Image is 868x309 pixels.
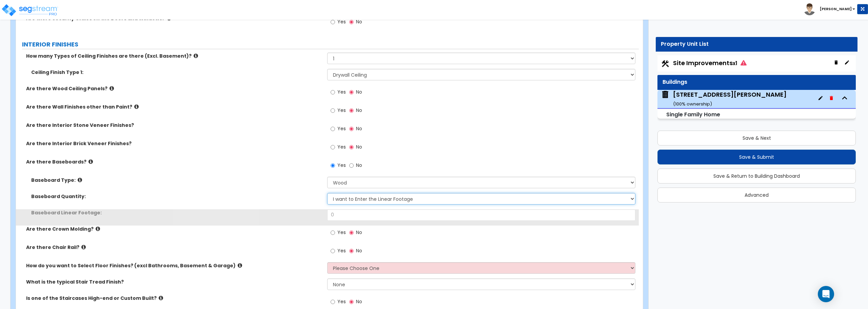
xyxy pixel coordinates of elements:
[820,6,852,12] b: [PERSON_NAME]
[96,226,100,231] i: click for more info!
[356,229,362,236] span: No
[661,40,852,48] div: Property Unit List
[663,78,851,86] div: Buildings
[673,90,787,108] div: [STREET_ADDRESS][PERSON_NAME]
[331,298,335,306] input: Yes
[356,298,362,305] span: No
[337,143,346,150] span: Yes
[337,298,346,305] span: Yes
[337,247,346,254] span: Yes
[331,143,335,151] input: Yes
[733,60,737,67] small: x1
[31,209,322,216] label: Baseboard Linear Footage:
[356,89,362,95] span: No
[26,226,322,232] label: Are there Crown Molding?
[349,247,354,255] input: No
[26,85,322,92] label: Are there Wood Ceiling Panels?
[349,89,354,96] input: No
[356,125,362,132] span: No
[657,188,856,202] button: Advanced
[134,104,139,109] i: click for more info!
[26,278,322,285] label: What is the typical Stair Tread Finish?
[337,162,346,169] span: Yes
[804,3,815,15] img: avatar.png
[657,150,856,165] button: Save & Submit
[26,262,322,269] label: How do you want to Select Floor Finishes? (excl Bathrooms, Basement & Garage)
[26,244,322,251] label: Are there Chair Rail?
[349,107,354,114] input: No
[331,229,335,236] input: Yes
[31,177,322,184] label: Baseboard Type:
[26,295,322,302] label: Is one of the Staircases High-end or Custom Built?
[337,107,346,114] span: Yes
[349,229,354,236] input: No
[331,107,335,114] input: Yes
[337,18,346,25] span: Yes
[26,158,322,165] label: Are there Baseboards?
[331,125,335,133] input: Yes
[657,169,856,184] button: Save & Return to Building Dashboard
[349,143,354,151] input: No
[26,103,322,110] label: Are there Wall Finishes other than Paint?
[657,131,856,146] button: Save & Next
[194,53,198,58] i: click for more info!
[78,177,82,182] i: click for more info!
[356,143,362,150] span: No
[159,295,163,301] i: click for more info!
[337,125,346,132] span: Yes
[661,90,670,99] img: building.svg
[673,59,747,67] span: Site Improvements
[22,40,639,49] label: INTERIOR FINISHES
[26,53,322,59] label: How many Types of Ceiling Finishes are there (Excl. Basement)?
[337,229,346,236] span: Yes
[356,247,362,254] span: No
[331,162,335,169] input: Yes
[31,69,322,76] label: Ceiling Finish Type 1:
[349,125,354,133] input: No
[673,101,712,107] small: ( 100 % ownership)
[26,122,322,129] label: Are there Interior Stone Veneer Finishes?
[349,18,354,26] input: No
[337,89,346,95] span: Yes
[349,162,354,169] input: No
[818,286,834,302] div: Open Intercom Messenger
[110,86,114,91] i: click for more info!
[349,298,354,306] input: No
[661,90,787,108] span: 651 S Warren Ave
[666,111,720,118] small: Single Family Home
[81,245,86,250] i: click for more info!
[356,18,362,25] span: No
[31,193,322,200] label: Baseboard Quantity:
[1,3,59,17] img: logo_pro_r.png
[331,247,335,255] input: Yes
[26,140,322,147] label: Are there Interior Brick Veneer Finishes?
[331,89,335,96] input: Yes
[661,59,670,68] img: Construction.png
[331,18,335,26] input: Yes
[238,263,242,268] i: click for more info!
[356,162,362,169] span: No
[356,107,362,114] span: No
[88,159,93,164] i: click for more info!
